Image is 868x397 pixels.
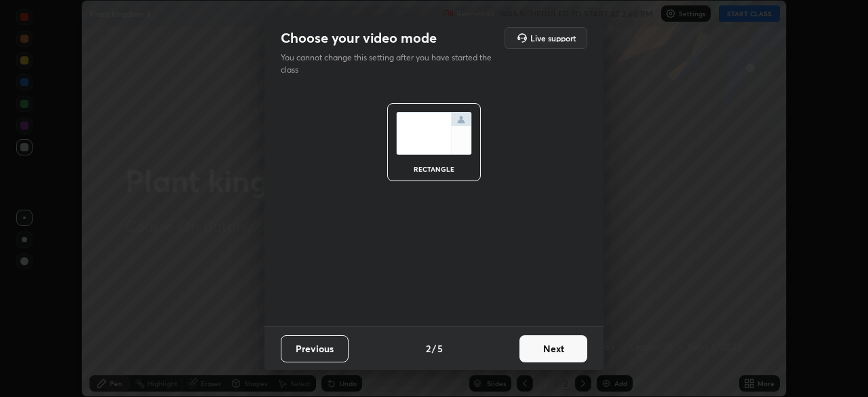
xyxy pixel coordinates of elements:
[519,335,587,362] button: Next
[530,34,576,42] h5: Live support
[407,166,461,172] div: rectangle
[426,341,431,356] h4: 2
[437,341,443,356] h4: 5
[281,52,500,76] p: You cannot change this setting after you have started the class
[396,112,472,155] img: normalScreenIcon.ae25ed63.svg
[432,341,436,356] h4: /
[281,335,349,362] button: Previous
[281,29,437,47] h2: Choose your video mode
